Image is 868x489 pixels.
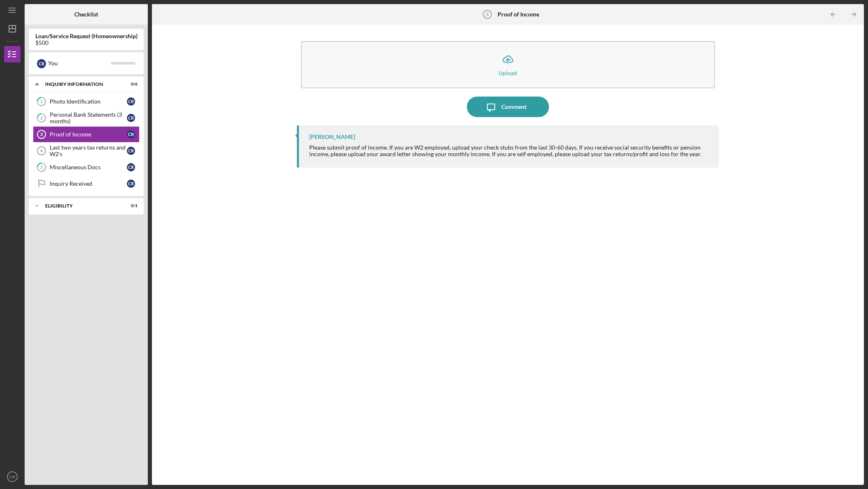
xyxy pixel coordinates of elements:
button: Upload [301,41,715,88]
div: C R [127,130,135,138]
a: 1Photo IdentificationCR [33,93,140,110]
div: Miscellaneous Docs [50,164,127,171]
tspan: 3 [40,132,43,137]
div: Proof of Income [50,131,127,138]
button: Comment [467,97,549,117]
b: Proof of Income [498,11,539,18]
div: 0 / 6 [123,82,138,87]
a: 3Proof of IncomeCR [33,126,140,143]
a: 5Miscellaneous DocsCR [33,159,140,175]
div: Inquiry Received [50,180,127,187]
tspan: 3 [486,12,488,17]
div: You [48,56,111,70]
div: C R [127,97,135,106]
tspan: 2 [40,115,43,121]
div: C R [127,114,135,122]
div: C R [127,147,135,155]
div: ELIGIBILITY [45,203,117,208]
tspan: 5 [40,165,43,170]
b: Checklist [74,11,98,18]
div: Personal Bank Statements (3 months) [50,111,127,125]
div: 0 / 1 [123,203,138,208]
div: Comment [501,97,526,117]
button: CR [4,468,21,485]
div: Please submit proof of income. If you are W2 employed, upload your check stubs from the last 30-6... [309,144,711,157]
a: 4Last two years tax returns and W2'sCR [33,143,140,159]
div: C R [127,180,135,188]
div: C R [127,163,135,171]
div: C R [37,59,46,68]
b: Loan/Service Request (Homeownership) [35,33,138,39]
div: $500 [35,39,138,46]
a: Inquiry ReceivedCR [33,175,140,192]
div: Upload [498,70,517,76]
div: Last two years tax returns and W2's [50,144,127,157]
a: 2Personal Bank Statements (3 months)CR [33,110,140,126]
text: CR [9,475,15,479]
div: Photo Identification [50,98,127,105]
tspan: 4 [40,148,43,153]
div: [PERSON_NAME] [309,134,355,140]
div: Inquiry Information [45,82,117,87]
tspan: 1 [40,99,43,104]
